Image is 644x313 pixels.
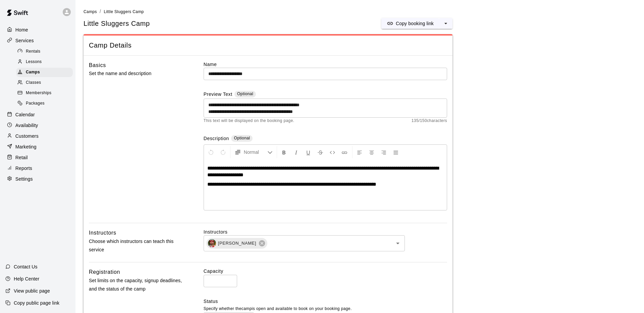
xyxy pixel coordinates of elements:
a: Memberships [16,88,75,99]
img: Bryan Farrington [208,239,216,247]
a: Marketing [5,142,70,152]
a: Reports [5,163,70,173]
button: Format Bold [278,146,290,158]
p: Availability [15,122,38,129]
h6: Registration [89,268,120,276]
button: Left Align [354,146,365,158]
p: Specify whether the camp is open and available to book on your booking page. [204,306,447,312]
button: Right Align [378,146,389,158]
div: Camps [16,68,73,77]
p: Home [15,26,28,33]
span: Camps [26,69,40,76]
div: split button [381,18,452,29]
p: Help Center [14,275,39,282]
li: / [100,8,101,15]
label: Description [204,135,229,143]
span: Packages [26,100,45,107]
h6: Basics [89,61,106,70]
span: Optional [234,136,250,140]
button: Justify Align [390,146,401,158]
button: Format Italics [290,146,302,158]
h6: Instructors [89,229,116,237]
span: Memberships [26,90,51,97]
label: Instructors [204,229,447,235]
span: Rentals [26,48,41,55]
p: Copy booking link [396,20,434,27]
button: Formatting Options [232,146,275,158]
a: Camps [84,9,97,14]
div: Lessons [16,57,73,67]
button: select merge strategy [439,18,452,29]
span: Normal [244,149,267,155]
button: Insert Code [327,146,338,158]
label: Preview Text [204,91,232,99]
p: Contact Us [14,263,38,270]
nav: breadcrumb [84,8,636,15]
p: Services [15,37,34,44]
button: Format Strikethrough [315,146,326,158]
p: Marketing [15,143,37,150]
span: Camp Details [89,41,447,50]
span: [PERSON_NAME] [214,240,260,247]
p: Customers [15,133,39,139]
p: Settings [15,176,33,182]
a: Camps [16,67,75,78]
p: Set the name and description [89,69,182,78]
span: 135 / 150 characters [412,118,447,124]
label: Name [204,61,447,68]
p: Choose which instructors can teach this service [89,237,182,254]
span: Camps [84,9,97,14]
a: Availability [5,120,70,130]
div: Memberships [16,88,73,98]
button: Redo [217,146,229,158]
a: Home [5,25,70,35]
a: Packages [16,99,75,109]
p: Copy public page link [14,300,59,306]
a: Lessons [16,57,75,67]
span: This text will be displayed on the booking page. [204,118,294,124]
label: Status [204,298,447,305]
button: Undo [205,146,217,158]
a: Settings [5,174,70,184]
a: Calendar [5,110,70,120]
p: View public page [14,288,50,294]
a: Customers [5,131,70,141]
p: Calendar [15,111,35,118]
div: Classes [16,78,73,87]
button: Copy booking link [381,18,439,29]
a: Services [5,36,70,46]
span: Optional [237,91,253,96]
button: Open [393,239,402,248]
span: Little Sluggers Camp [104,9,144,14]
p: Reports [15,165,32,172]
p: Retail [15,154,28,161]
button: Format Underline [303,146,314,158]
a: Rentals [16,46,75,57]
span: Lessons [26,59,42,65]
div: Bryan Farrington[PERSON_NAME] [206,238,267,249]
button: Center Align [366,146,377,158]
p: Set limits on the capacity, signup deadlines, and the status of the camp [89,276,182,293]
label: Capacity [204,268,447,274]
div: Packages [16,99,73,108]
span: Classes [26,79,41,86]
div: Rentals [16,47,73,56]
button: Insert Link [339,146,350,158]
a: Retail [5,152,70,163]
a: Classes [16,78,75,88]
h5: Little Sluggers Camp [84,19,150,28]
